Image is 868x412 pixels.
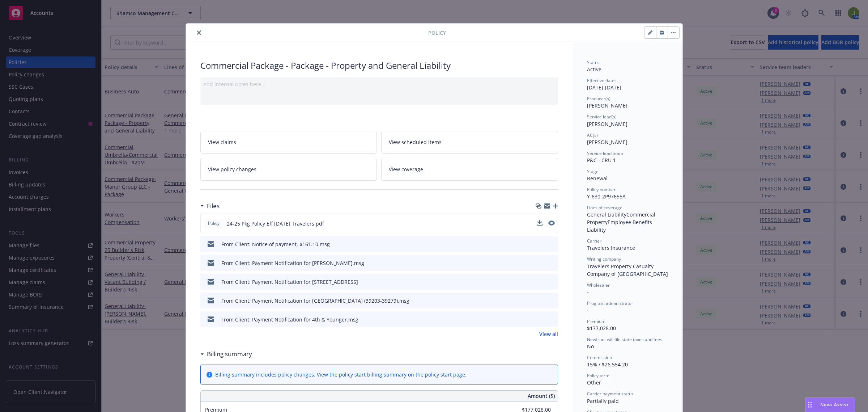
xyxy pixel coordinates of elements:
[587,193,626,200] span: Y-630-2P97655A
[195,28,203,37] button: close
[587,361,628,368] span: 15% / $26,554.20
[200,201,220,211] div: Files
[389,165,423,173] span: View coverage
[587,263,668,277] span: Travelers Property Casualty Company of [GEOGRAPHIC_DATA]
[221,278,358,286] div: From Client: Payment Notification for [STREET_ADDRESS]
[221,297,409,304] div: From Client: Payment Notification for [GEOGRAPHIC_DATA] (39203-39279).msg
[587,238,601,244] span: Carrier
[587,175,608,182] span: Renewal
[548,220,555,226] button: preview file
[428,29,446,37] span: Policy
[587,373,609,379] span: Policy term
[200,349,252,359] div: Billing summary
[208,165,256,173] span: View policy changes
[207,349,252,359] h3: Billing summary
[425,371,465,378] a: policy start page
[587,211,657,226] span: Commercial Property
[548,220,555,227] button: preview file
[587,139,627,146] span: [PERSON_NAME]
[587,211,626,218] span: General Liability
[381,131,558,154] a: View scheduled items
[208,138,236,146] span: View claims
[587,307,589,314] span: -
[537,220,542,227] button: download file
[200,59,558,72] div: Commercial Package - Package - Property and General Liability
[587,379,601,386] span: Other
[587,114,617,120] span: Service lead(s)
[389,138,442,146] span: View scheduled items
[587,66,601,73] span: Active
[537,220,542,226] button: download file
[805,398,855,412] button: Nova Assist
[549,278,555,286] button: preview file
[587,318,605,324] span: Premium
[203,80,555,88] div: Add internal notes here...
[537,240,543,248] button: download file
[587,77,668,91] div: [DATE] - [DATE]
[537,297,543,304] button: download file
[587,398,619,404] span: Partially paid
[221,259,364,267] div: From Client: Payment Notification for [PERSON_NAME].msg
[221,240,330,248] div: From Client: Notice of payment, $161.10.msg
[587,132,598,138] span: AC(s)
[227,220,324,227] span: 24-25 Pkg Policy Eff [DATE] Travelers.pdf
[587,59,600,66] span: Status
[587,300,633,306] span: Program administrator
[587,282,610,288] span: Wholesaler
[587,219,654,233] span: Employee Benefits Liability
[587,336,662,342] span: Newfront will file state taxes and fees
[549,297,555,304] button: preview file
[587,256,621,262] span: Writing company
[215,371,467,378] div: Billing summary includes policy changes. View the policy start billing summary on the .
[587,157,616,164] span: P&C - CRU 1
[587,289,589,295] span: -
[587,343,594,350] span: No
[587,102,627,109] span: [PERSON_NAME]
[537,278,543,286] button: download file
[587,244,635,251] span: Travelers Insurance
[549,240,555,248] button: preview file
[207,201,220,211] h3: Files
[587,77,617,84] span: Effective dates
[539,330,558,338] a: View all
[587,354,612,361] span: Commission
[587,325,616,332] span: $177,028.00
[207,220,221,227] span: Policy
[587,150,623,156] span: Service lead team
[820,402,849,408] span: Nova Assist
[587,205,622,211] span: Lines of coverage
[587,96,610,102] span: Producer(s)
[587,391,634,397] span: Carrier payment status
[549,316,555,323] button: preview file
[587,168,599,175] span: Stage
[549,259,555,267] button: preview file
[537,259,543,267] button: download file
[221,316,358,323] div: From Client: Payment Notification for 4th & Younger.msg
[528,392,555,400] span: Amount ($)
[537,316,543,323] button: download file
[587,186,616,193] span: Policy number
[381,158,558,181] a: View coverage
[805,398,814,412] div: Drag to move
[200,158,377,181] a: View policy changes
[200,131,377,154] a: View claims
[587,121,627,127] span: [PERSON_NAME]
